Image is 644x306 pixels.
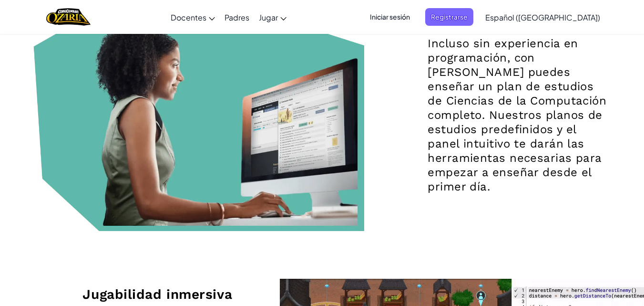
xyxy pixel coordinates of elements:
font: Iniciar sesión [370,12,410,21]
a: Logotipo de Ozaria de CodeCombat [46,7,91,27]
font: Jugabilidad inmersiva [82,286,232,302]
button: Registrarse [425,8,473,26]
a: Español ([GEOGRAPHIC_DATA]) [480,4,605,30]
font: Jugar [259,12,278,22]
a: Docentes [166,4,220,30]
font: Padres [225,12,249,22]
font: Español ([GEOGRAPHIC_DATA]) [485,12,600,22]
img: Hogar [46,7,91,27]
font: Docentes [171,12,206,22]
font: Registrarse [431,12,468,21]
a: Jugar [254,4,291,30]
font: Incluso sin experiencia en programación, con [PERSON_NAME] puedes enseñar un plan de estudios de ... [428,37,606,193]
button: Iniciar sesión [364,8,416,26]
a: Padres [220,4,254,30]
